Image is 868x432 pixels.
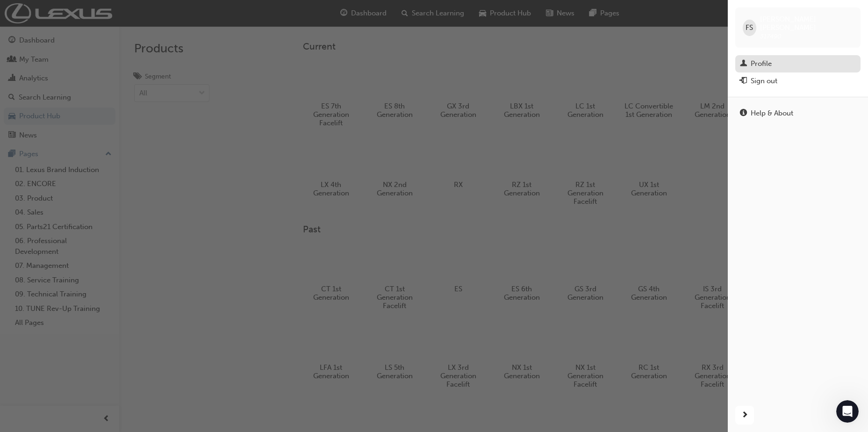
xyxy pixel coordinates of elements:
span: FS [746,22,753,33]
span: info-icon [740,109,747,118]
iframe: Intercom live chat [836,400,859,423]
a: Profile [735,55,861,72]
span: 317490 [760,32,782,40]
div: Profile [751,58,772,69]
span: exit-icon [740,77,747,86]
span: [PERSON_NAME] [PERSON_NAME] [760,15,853,32]
a: Help & About [735,105,861,122]
span: next-icon [741,410,748,421]
button: Sign out [735,72,861,90]
div: Sign out [751,76,777,86]
span: man-icon [740,60,747,68]
div: Help & About [751,108,793,119]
